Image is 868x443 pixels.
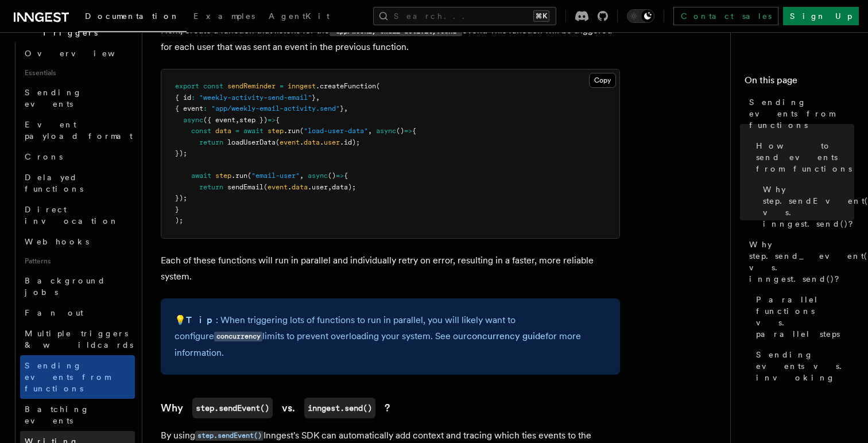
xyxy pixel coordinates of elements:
[20,231,135,252] a: Webhooks
[187,3,262,31] a: Examples
[783,7,859,25] a: Sign Up
[227,183,263,191] span: sendEmail
[20,323,135,355] a: Multiple triggers & wildcards
[25,152,63,161] span: Crons
[756,294,854,340] span: Parallel functions vs. parallel steps
[268,183,288,191] span: event
[192,398,273,418] code: step.sendEvent()
[316,82,376,90] span: .createFunction
[344,104,348,112] span: ,
[85,11,180,21] span: Documentation
[749,96,854,131] span: Sending events from functions
[211,104,340,112] span: "app/weekly-email-activity.send"
[300,172,304,180] span: ,
[243,127,263,135] span: await
[195,430,263,441] a: step.sendEvent()
[751,344,854,388] a: Sending events vs. invoking
[199,183,223,191] span: return
[300,138,304,146] span: .
[758,179,854,234] a: Why step.sendEvent() vs. inngest.send()?
[312,94,316,102] span: }
[175,205,179,213] span: }
[336,172,344,180] span: =>
[195,431,263,441] code: step.sendEvent()
[328,172,336,180] span: ()
[304,398,375,418] code: inngest.send()
[20,146,135,167] a: Crons
[751,135,854,179] a: How to send events from functions
[20,64,135,82] span: Essentials
[404,127,412,135] span: =>
[467,331,545,341] a: concurrency guide
[627,9,654,23] button: Toggle dark mode
[745,73,854,92] h4: On this page
[20,399,135,431] a: Batching events
[161,398,390,418] a: Whystep.sendEvent()vs.inngest.send()?
[203,104,207,112] span: :
[25,120,133,141] span: Event payload format
[673,7,778,25] a: Contact sales
[215,172,231,180] span: step
[308,183,328,191] span: .user
[376,82,380,90] span: (
[412,127,416,135] span: {
[78,3,187,32] a: Documentation
[175,312,606,361] p: 💡 : When triggering lots of functions to run in parallel, you will likely want to configure limit...
[25,405,90,425] span: Batching events
[175,94,191,102] span: { id
[320,138,324,146] span: .
[332,183,356,191] span: data);
[214,332,262,341] code: concurrency
[161,252,620,285] p: Each of these functions will run in parallel and individually retry on error, resulting in a fast...
[751,289,854,344] a: Parallel functions vs. parallel steps
[191,94,195,102] span: :
[161,22,620,55] p: Next, create a function that listens for the event. This function will be triggered for each user...
[756,140,854,174] span: How to send events from functions
[396,127,404,135] span: ()
[268,116,276,124] span: =>
[251,172,300,180] span: "email-user"
[533,10,549,22] kbd: ⌘K
[284,127,300,135] span: .run
[292,183,308,191] span: data
[25,173,83,193] span: Delayed functions
[344,172,348,180] span: {
[745,234,854,289] a: Why step.send_event() vs. inngest.send()?
[20,302,135,323] a: Fan out
[25,205,119,226] span: Direct invocation
[280,82,284,90] span: =
[308,172,328,180] span: async
[276,116,280,124] span: {
[199,138,223,146] span: return
[330,26,462,36] code: "app/weekly-email-activity.send"
[20,82,135,114] a: Sending events
[756,349,854,383] span: Sending events vs. invoking
[20,43,135,64] a: Overview
[191,172,211,180] span: await
[215,127,231,135] span: data
[25,49,143,58] span: Overview
[199,94,312,102] span: "weekly-activity-send-email"
[745,92,854,135] a: Sending events from functions
[373,7,556,25] button: Search...⌘K
[288,183,292,191] span: .
[191,127,211,135] span: const
[368,127,372,135] span: ,
[175,82,199,90] span: export
[20,199,135,231] a: Direct invocation
[269,11,330,21] span: AgentKit
[186,314,216,325] strong: Tip
[25,237,89,246] span: Webhooks
[175,216,183,224] span: );
[288,82,316,90] span: inngest
[203,82,223,90] span: const
[20,355,135,399] a: Sending events from functions
[20,252,135,270] span: Patterns
[300,127,304,135] span: (
[235,127,239,135] span: =
[589,73,616,88] button: Copy
[304,127,368,135] span: "load-user-data"
[280,138,300,146] span: event
[25,88,82,108] span: Sending events
[183,116,203,124] span: async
